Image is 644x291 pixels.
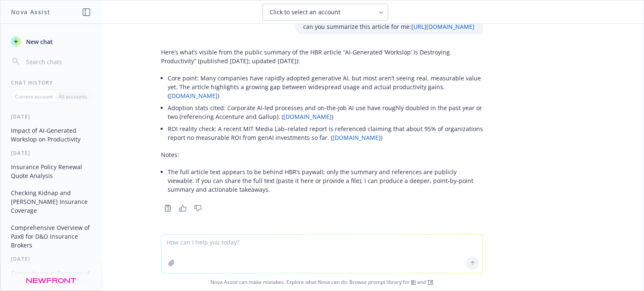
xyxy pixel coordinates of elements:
svg: Copy to clipboard [164,204,171,212]
li: The full article text appears to be behind HBR’s paywall; only the summary and references are pub... [168,166,483,196]
a: [URL][DOMAIN_NAME] [411,23,475,31]
a: [DOMAIN_NAME] [332,134,381,142]
a: TR [427,278,434,286]
button: Checking Kidnap and [PERSON_NAME] Insurance Coverage [8,186,94,217]
a: [DOMAIN_NAME] [169,92,218,100]
div: [DATE] [1,255,101,263]
button: Insurance Policy Renewal Quote Analysis [8,160,94,183]
a: [DOMAIN_NAME] [283,113,332,121]
li: Adoption stats cited: Corporate AI-led processes and on-the-job AI use have roughly doubled in th... [168,102,483,123]
button: Click to select an account [262,4,388,21]
span: Nova Assist can make mistakes. Explore what Nova can do: Browse prompt library for and [4,273,640,291]
div: [DATE] [1,113,101,120]
div: [DATE] [1,149,101,157]
button: New chat [8,34,94,49]
input: Search chats [24,56,91,67]
p: Notes: [161,150,483,159]
p: Here’s what’s visible from the public summary of the HBR article “AI-Generated ‘Workslop’ Is Dest... [161,48,483,65]
div: Chat History [1,79,101,86]
p: Current account [15,93,53,100]
span: New chat [24,37,53,46]
h1: Nova Assist [11,8,50,16]
button: Impact of AI-Generated Workslop on Productivity [8,124,94,146]
p: All accounts [59,93,87,100]
button: Comprehensive Overview of Pax8 for D&O Insurance Brokers [8,221,94,252]
span: Click to select an account [270,8,340,16]
a: BI [411,278,416,286]
p: can you summarize this article for me: [303,22,475,31]
li: Core point: Many companies have rapidly adopted generative AI, but most aren’t seeing real, measu... [168,72,483,102]
button: Thumbs down [191,202,205,214]
li: ROI reality check: A recent MIT Media Lab–related report is referenced claiming that about 95% of... [168,123,483,144]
